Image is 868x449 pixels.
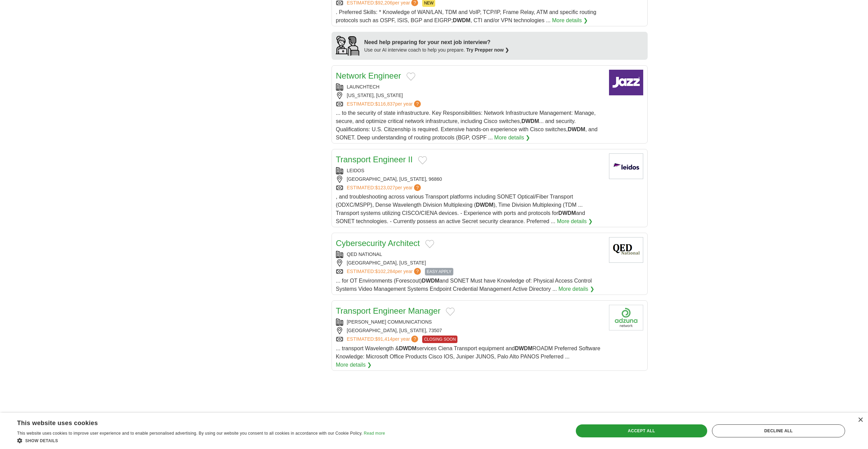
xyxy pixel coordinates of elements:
button: Add to favorite jobs [425,240,434,248]
strong: DWDM [515,345,533,351]
a: Network Engineer [336,71,401,80]
div: [GEOGRAPHIC_DATA], [US_STATE], 73507 [336,327,604,334]
span: $116,837 [375,101,395,107]
span: ? [414,100,421,107]
a: QED NATIONAL [347,251,382,257]
button: Add to favorite jobs [418,156,427,164]
div: Close [858,418,863,423]
span: ? [414,184,421,191]
span: . Preferred Skills: * Knowledge of WAN/LAN, TDM and VoIP, TCP/IP, Frame Relay, ATM and specific r... [336,9,597,23]
a: Transport Engineer II [336,155,413,164]
img: Company logo [609,305,643,330]
span: CLOSING SOON [422,336,457,343]
div: [GEOGRAPHIC_DATA], [US_STATE], 96860 [336,176,604,183]
div: [GEOGRAPHIC_DATA], [US_STATE] [336,259,604,267]
div: Decline all [712,424,845,437]
a: ESTIMATED:$116,837per year? [347,100,423,108]
a: ESTIMATED:$102,284per year? [347,268,423,275]
a: More details ❯ [558,285,594,293]
img: Leidos logo [609,153,643,179]
strong: DWDM [453,17,471,23]
a: Cybersecurity Architect [336,239,420,248]
strong: DWDM [558,210,576,216]
div: Use our AI interview coach to help you prepare. [364,46,509,54]
span: $102,284 [375,269,395,274]
a: More details ❯ [552,16,588,25]
img: Company logo [609,70,643,95]
div: This website uses cookies [17,417,368,427]
a: More details ❯ [494,134,530,142]
a: More details ❯ [336,361,372,369]
span: This website uses cookies to improve user experience and to enable personalised advertising. By u... [17,431,363,436]
a: LEIDOS [347,168,364,173]
img: QED National logo [609,237,643,263]
span: ? [411,336,418,342]
div: [PERSON_NAME] COMMUNICATIONS [336,318,604,326]
span: EASY APPLY [425,268,453,275]
a: Read more, opens a new window [364,431,385,436]
span: , and troubleshooting across various Transport platforms including SONET Optical/Fiber Transport ... [336,194,585,224]
a: Transport Engineer Manager [336,306,441,315]
div: [US_STATE], [US_STATE] [336,92,604,99]
strong: DWDM [568,126,585,132]
div: Show details [17,437,385,444]
a: ESTIMATED:$91,414per year? [347,336,420,343]
span: ? [414,268,421,275]
span: ... transport Wavelength & services Ciena Transport equipment and ROADM Preferred Software Knowle... [336,345,600,359]
strong: DWDM [399,345,417,351]
a: Try Prepper now ❯ [466,47,509,53]
strong: DWDM [476,202,494,208]
button: Add to favorite jobs [406,72,415,81]
a: ESTIMATED:$123,027per year? [347,184,423,191]
div: LAUNCHTECH [336,83,604,91]
a: More details ❯ [557,217,593,226]
div: Accept all [576,424,707,437]
span: $91,414 [375,336,392,342]
button: Add to favorite jobs [446,308,455,316]
span: ... to the security of state infrastructure. Key Responsibilities: Network Infrastructure Managem... [336,110,598,140]
span: ... for OT Environments (Forescout) and SONET Must have Knowledge of: Physical Access Control Sys... [336,278,592,292]
strong: DWDM [521,118,539,124]
strong: DWDM [422,278,440,284]
span: Show details [25,438,58,443]
span: $123,027 [375,185,395,190]
div: Need help preparing for your next job interview? [364,38,509,46]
